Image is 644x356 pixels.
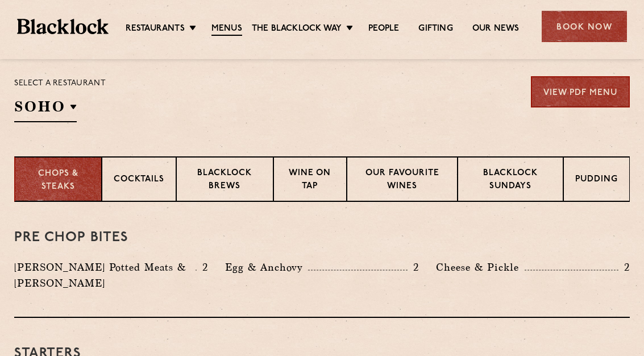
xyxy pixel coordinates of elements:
[285,167,335,194] p: Wine on Tap
[470,167,551,194] p: Blacklock Sundays
[126,23,185,35] a: Restaurants
[14,259,196,291] p: [PERSON_NAME] Potted Meats & [PERSON_NAME]
[408,260,419,275] p: 2
[368,23,399,35] a: People
[188,167,261,194] p: Blacklock Brews
[531,76,630,107] a: View PDF Menu
[14,97,77,122] h2: SOHO
[472,23,520,35] a: Our News
[542,11,627,42] div: Book Now
[225,259,308,275] p: Egg & Anchovy
[418,23,452,35] a: Gifting
[211,23,242,36] a: Menus
[252,23,342,35] a: The Blacklock Way
[575,173,618,188] p: Pudding
[17,19,109,34] img: BL_Textured_Logo-footer-cropped.svg
[14,230,630,245] h3: Pre Chop Bites
[197,260,208,275] p: 2
[436,259,525,275] p: Cheese & Pickle
[618,260,630,275] p: 2
[14,76,106,91] p: Select a restaurant
[114,173,164,188] p: Cocktails
[359,167,446,194] p: Our favourite wines
[27,168,90,193] p: Chops & Steaks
